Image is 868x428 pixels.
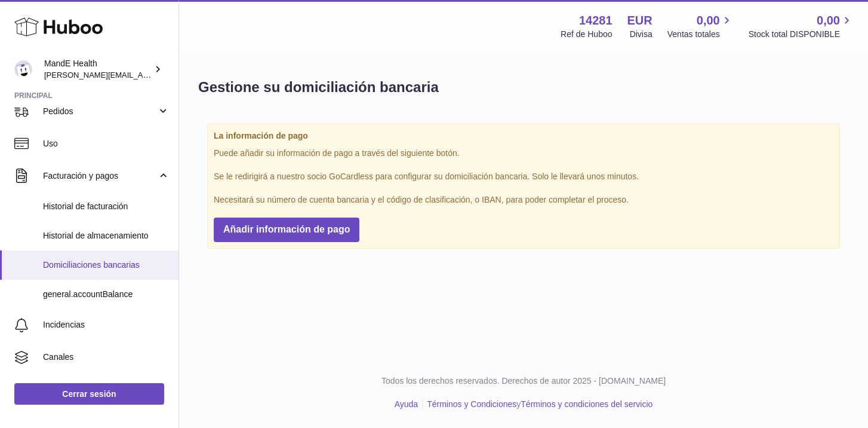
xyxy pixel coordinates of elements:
span: Uso [43,138,170,149]
a: Cerrar sesión [14,383,164,405]
div: MandE Health [44,58,152,81]
img: luis.mendieta@mandehealth.com [14,60,32,78]
p: Todos los derechos reservados. Derechos de autor 2025 - [DOMAIN_NAME] [189,375,858,387]
strong: La información de pago [214,130,833,142]
span: Ventas totales [667,29,734,40]
a: 0,00 Stock total DISPONIBLE [749,13,854,40]
span: Pedidos [43,106,157,117]
span: Historial de facturación [43,201,170,212]
p: Necesitará su número de cuenta bancaria y el código de clasificación, o IBAN, para poder completa... [214,194,833,206]
div: Divisa [630,29,652,40]
span: 0,00 [817,13,840,29]
h1: Gestione su domiciliación bancaria [198,78,439,97]
a: Términos y Condiciones [427,399,516,409]
a: 0,00 Ventas totales [667,13,734,40]
span: Incidencias [43,319,170,331]
a: Ayuda [395,399,418,409]
span: general.accountBalance [43,289,170,300]
span: [PERSON_NAME][EMAIL_ADDRESS][PERSON_NAME][DOMAIN_NAME] [44,70,303,80]
strong: 14281 [579,13,612,29]
p: Se le redirigirá a nuestro socio GoCardless para configurar su domiciliación bancaria. Solo le ll... [214,171,833,182]
a: Términos y condiciones del servicio [521,399,652,409]
span: Historial de almacenamiento [43,230,170,241]
div: Ref de Huboo [561,29,612,40]
span: Canales [43,351,170,363]
span: Facturación y pagos [43,170,157,182]
span: Añadir información de pago [223,224,350,234]
button: Añadir información de pago [214,218,359,242]
span: Domiciliaciones bancarias [43,259,170,271]
p: Puede añadir su información de pago a través del siguiente botón. [214,148,833,159]
li: y [423,399,652,410]
strong: EUR [627,13,652,29]
span: 0,00 [697,13,720,29]
span: Stock total DISPONIBLE [749,29,854,40]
